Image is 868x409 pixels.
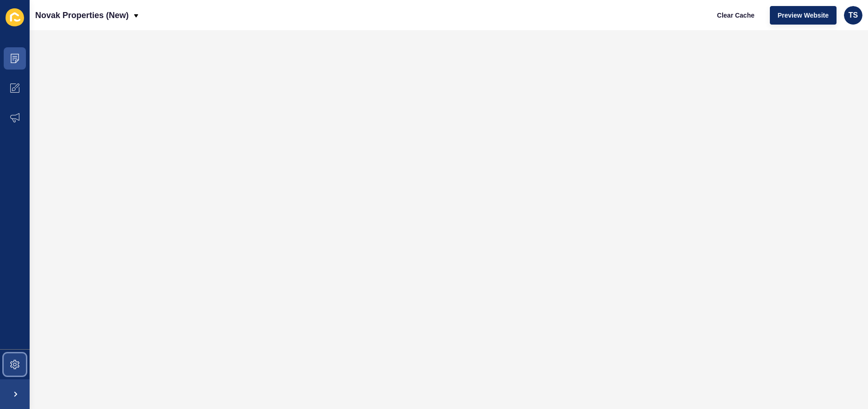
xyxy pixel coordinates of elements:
button: Clear Cache [709,6,762,25]
button: Preview Website [770,6,837,25]
p: Novak Properties (New) [35,4,129,27]
span: Preview Website [778,11,829,20]
span: TS [849,11,858,20]
span: Clear Cache [717,11,755,20]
